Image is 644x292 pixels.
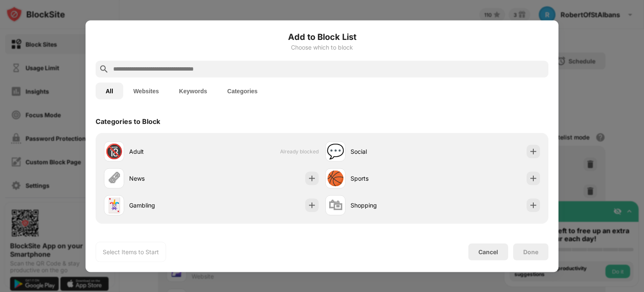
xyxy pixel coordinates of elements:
div: Select Items to Start [103,247,159,256]
div: 🗞 [107,170,121,187]
div: Cancel [478,248,498,255]
div: 🃏 [105,197,123,214]
button: Categories [217,82,267,99]
div: Categories to Block [96,117,160,125]
div: 🔞 [105,143,123,160]
span: Already blocked [280,148,319,155]
div: Sports [351,174,433,183]
button: Websites [123,82,169,99]
div: Gambling [129,201,211,210]
div: Social [351,147,433,156]
div: News [129,174,211,183]
div: Choose which to block [96,44,548,50]
div: Shopping [351,201,433,210]
div: Done [523,248,538,255]
h6: Add to Block List [96,30,548,43]
div: Adult [129,147,211,156]
img: search.svg [99,64,109,74]
div: 🛍 [328,197,343,214]
button: All [96,82,123,99]
button: Keywords [169,82,217,99]
div: 🏀 [327,170,344,187]
div: 💬 [327,143,344,160]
